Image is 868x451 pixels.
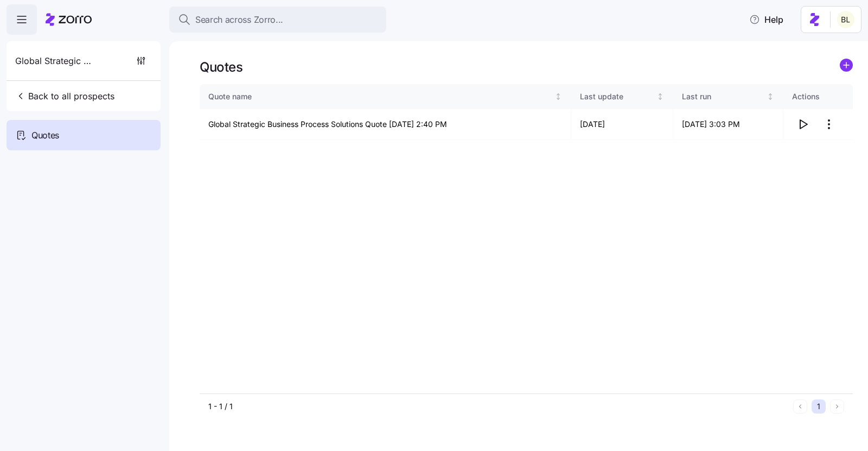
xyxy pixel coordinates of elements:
[31,129,59,142] span: Quotes
[11,85,119,107] button: Back to all prospects
[195,13,283,27] span: Search across Zorro...
[208,91,552,103] div: Quote name
[749,13,783,26] span: Help
[830,399,844,414] button: Next page
[571,109,674,140] td: [DATE]
[840,59,853,72] svg: add icon
[15,90,114,103] span: Back to all prospects
[200,59,242,75] h1: Quotes
[673,109,783,140] td: [DATE] 3:03 PM
[208,401,789,412] div: 1 - 1 / 1
[837,11,854,28] img: 2fabda6663eee7a9d0b710c60bc473af
[840,59,853,75] a: add icon
[554,93,562,100] div: Not sorted
[571,84,674,109] th: Last updateNot sorted
[767,93,774,100] div: Not sorted
[673,84,783,109] th: Last runNot sorted
[793,399,807,414] button: Previous page
[812,399,826,414] button: 1
[15,54,93,68] span: Global Strategic Business Process Solutions
[682,91,764,103] div: Last run
[792,91,844,103] div: Actions
[200,84,571,109] th: Quote nameNot sorted
[580,91,655,103] div: Last update
[7,120,161,150] a: Quotes
[741,9,792,30] button: Help
[200,109,571,140] td: Global Strategic Business Process Solutions Quote [DATE] 2:40 PM
[656,93,664,100] div: Not sorted
[169,7,386,33] button: Search across Zorro...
